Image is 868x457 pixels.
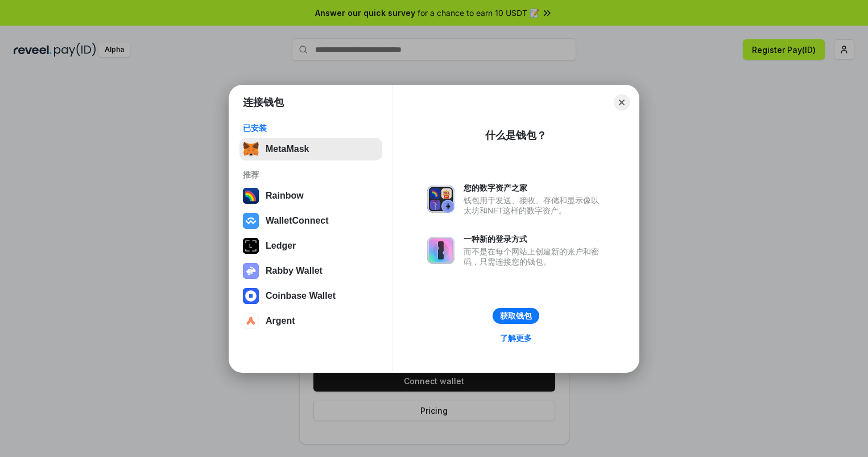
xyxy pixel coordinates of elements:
div: WalletConnect [266,216,329,226]
div: Coinbase Wallet [266,291,336,301]
button: WalletConnect [239,209,382,232]
button: Rabby Wallet [239,260,382,282]
div: 您的数字资产之家 [464,183,605,193]
img: svg+xml,%3Csvg%20width%3D%2228%22%20height%3D%2228%22%20viewBox%3D%220%200%2028%2028%22%20fill%3D... [243,313,259,329]
img: svg+xml,%3Csvg%20xmlns%3D%22http%3A%2F%2Fwww.w3.org%2F2000%2Fsvg%22%20width%3D%2228%22%20height%3... [243,238,259,254]
img: svg+xml,%3Csvg%20width%3D%22120%22%20height%3D%22120%22%20viewBox%3D%220%200%20120%20120%22%20fil... [243,188,259,204]
div: 钱包用于发送、接收、存储和显示像以太坊和NFT这样的数字资产。 [464,195,605,216]
div: 了解更多 [500,333,532,343]
img: svg+xml,%3Csvg%20width%3D%2228%22%20height%3D%2228%22%20viewBox%3D%220%200%2028%2028%22%20fill%3D... [243,288,259,304]
div: 推荐 [243,170,379,180]
div: 一种新的登录方式 [464,234,605,244]
img: svg+xml,%3Csvg%20xmlns%3D%22http%3A%2F%2Fwww.w3.org%2F2000%2Fsvg%22%20fill%3D%22none%22%20viewBox... [427,237,454,264]
div: Ledger [266,241,296,251]
a: 了解更多 [493,331,539,345]
div: Argent [266,316,295,326]
div: Rabby Wallet [266,266,323,276]
button: Coinbase Wallet [239,285,382,307]
div: 而不是在每个网站上创建新的账户和密码，只需连接您的钱包。 [464,246,605,267]
img: svg+xml,%3Csvg%20xmlns%3D%22http%3A%2F%2Fwww.w3.org%2F2000%2Fsvg%22%20fill%3D%22none%22%20viewBox... [243,263,259,279]
button: Close [614,94,630,110]
div: 什么是钱包？ [485,129,547,142]
button: Rainbow [239,184,382,207]
h1: 连接钱包 [243,96,284,109]
button: Ledger [239,234,382,257]
button: 获取钱包 [493,308,539,324]
button: MetaMask [239,138,382,160]
img: svg+xml,%3Csvg%20fill%3D%22none%22%20height%3D%2233%22%20viewBox%3D%220%200%2035%2033%22%20width%... [243,141,259,157]
button: Argent [239,310,382,332]
div: 获取钱包 [500,311,532,321]
div: MetaMask [266,144,309,154]
div: Rainbow [266,191,304,201]
div: 已安装 [243,123,379,133]
img: svg+xml,%3Csvg%20xmlns%3D%22http%3A%2F%2Fwww.w3.org%2F2000%2Fsvg%22%20fill%3D%22none%22%20viewBox... [427,186,454,213]
img: svg+xml,%3Csvg%20width%3D%2228%22%20height%3D%2228%22%20viewBox%3D%220%200%2028%2028%22%20fill%3D... [243,213,259,229]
